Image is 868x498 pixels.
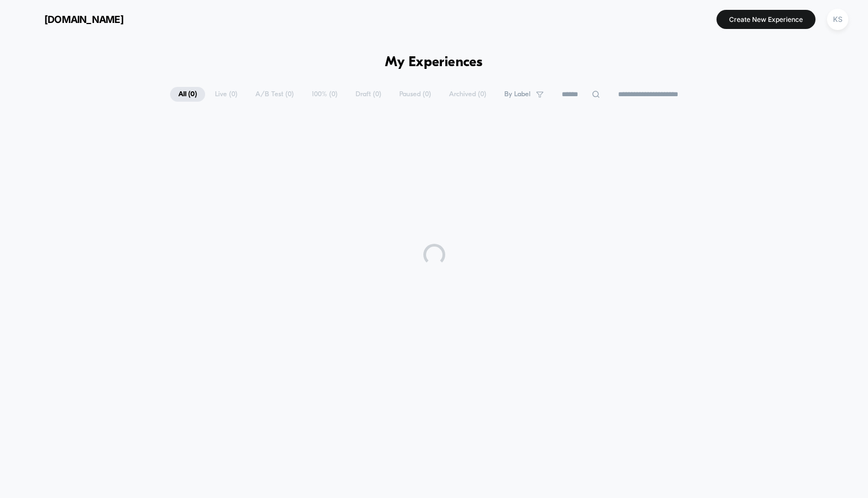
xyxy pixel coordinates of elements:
button: Create New Experience [716,10,815,29]
span: By Label [504,90,531,98]
h1: My Experiences [385,55,483,71]
span: [DOMAIN_NAME] [44,14,124,25]
button: KS [824,8,852,31]
button: [DOMAIN_NAME] [16,10,127,28]
div: KS [827,9,848,30]
span: All ( 0 ) [170,87,205,102]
